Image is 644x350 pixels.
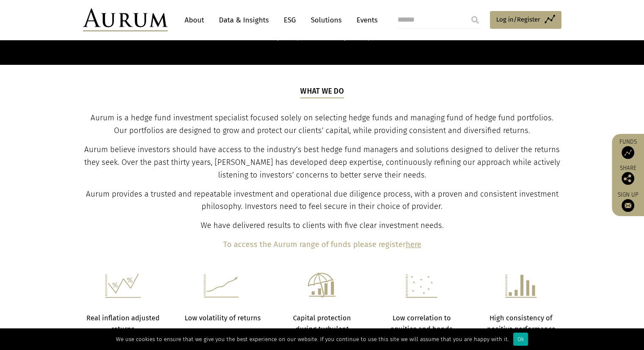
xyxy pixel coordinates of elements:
[352,12,378,28] a: Events
[487,314,556,333] strong: High consistency of positive performance
[86,314,160,333] strong: Real inflation adjusted returns
[279,12,300,28] a: ESG
[307,12,346,28] a: Solutions
[490,11,561,29] a: Log in/Register
[622,199,634,212] img: Sign up to our newsletter
[84,145,560,180] span: Aurum believe investors should have access to the industry’s best hedge fund managers and solutio...
[223,240,406,249] b: To access the Aurum range of funds please register
[215,12,273,28] a: Data & Insights
[467,11,484,28] input: Submit
[390,314,453,333] strong: Low correlation to equities and bonds
[91,113,553,135] span: Aurum is a hedge fund investment specialist focused solely on selecting hedge funds and managing ...
[622,146,634,159] img: Access Funds
[184,314,260,322] strong: Low volatility of returns
[616,191,640,212] a: Sign up
[86,189,558,211] span: Aurum provides a trusted and repeatable investment and operational due diligence process, with a ...
[496,14,540,25] span: Log in/Register
[180,12,208,28] a: About
[83,8,168,31] img: Aurum
[300,86,344,98] h5: What we do
[622,172,634,185] img: Share this post
[406,240,421,249] a: here
[616,165,640,185] div: Share
[616,138,640,159] a: Funds
[293,314,351,344] strong: Capital protection during turbulent markets
[201,221,444,230] span: We have delivered results to clients with five clear investment needs.
[513,333,528,346] div: Ok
